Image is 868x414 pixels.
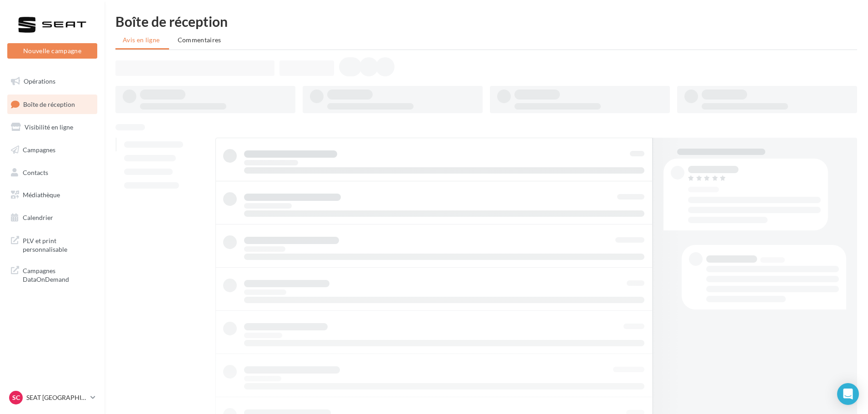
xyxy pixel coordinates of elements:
a: Campagnes [5,140,99,160]
span: Médiathèque [23,191,60,199]
a: Contacts [5,163,99,182]
div: Open Intercom Messenger [837,383,859,405]
span: PLV et print personnalisable [23,234,94,254]
span: Calendrier [23,214,53,221]
a: Visibilité en ligne [5,118,99,137]
a: Boîte de réception [5,95,99,114]
span: SC [12,393,20,402]
span: Campagnes DataOnDemand [23,264,94,284]
a: Campagnes DataOnDemand [5,261,99,288]
span: Opérations [24,77,55,85]
span: Commentaires [178,36,221,44]
a: Opérations [5,72,99,91]
span: Contacts [23,168,48,176]
div: Boîte de réception [115,15,857,28]
a: Calendrier [5,208,99,227]
span: Campagnes [23,146,55,154]
span: Boîte de réception [23,100,75,108]
a: SC SEAT [GEOGRAPHIC_DATA] [7,389,97,406]
p: SEAT [GEOGRAPHIC_DATA] [26,393,87,402]
a: PLV et print personnalisable [5,231,99,258]
a: Médiathèque [5,185,99,205]
button: Nouvelle campagne [7,43,97,59]
span: Visibilité en ligne [25,123,73,131]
